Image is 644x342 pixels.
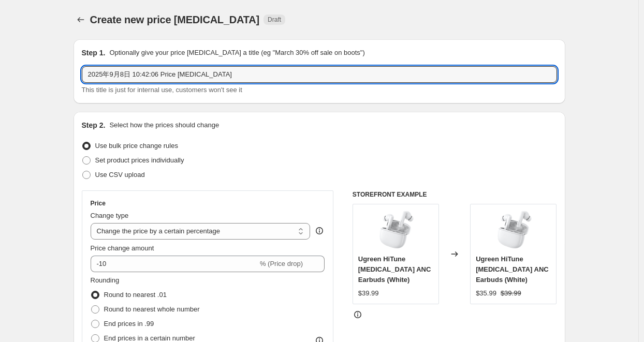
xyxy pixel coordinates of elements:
h6: STOREFRONT EXAMPLE [353,190,557,199]
span: Round to nearest whole number [104,305,200,313]
p: Optionally give your price [MEDICAL_DATA] a title (eg "March 30% off sale on boots") [109,48,364,58]
input: 30% off holiday sale [82,66,557,83]
span: Use CSV upload [95,171,145,179]
div: help [314,226,325,236]
span: Change type [91,212,129,219]
span: Set product prices individually [95,156,184,164]
img: ugreen-hitune-t3-anc-earbuds-335008_80x.png [375,210,416,251]
span: % (Price drop) [260,260,303,267]
h2: Step 1. [82,48,106,58]
span: Ugreen HiTune [MEDICAL_DATA] ANC Earbuds (White) [358,255,431,284]
span: Price change amount [91,244,154,252]
span: Draft [268,16,281,24]
div: $35.99 [476,288,496,299]
div: $39.99 [358,288,379,299]
span: Use bulk price change rules [95,142,178,150]
h2: Step 2. [82,120,106,130]
span: Create new price [MEDICAL_DATA] [90,14,260,25]
img: ugreen-hitune-t3-anc-earbuds-335008_80x.png [493,210,534,251]
strike: $39.99 [501,288,521,299]
span: Ugreen HiTune [MEDICAL_DATA] ANC Earbuds (White) [476,255,549,284]
span: Rounding [91,276,120,284]
span: Round to nearest .01 [104,291,167,299]
span: End prices in a certain number [104,334,195,342]
p: Select how the prices should change [109,120,219,130]
span: End prices in .99 [104,320,154,328]
input: -15 [91,256,258,272]
span: This title is just for internal use, customers won't see it [82,86,242,94]
button: Price change jobs [74,12,88,27]
h3: Price [91,199,106,207]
